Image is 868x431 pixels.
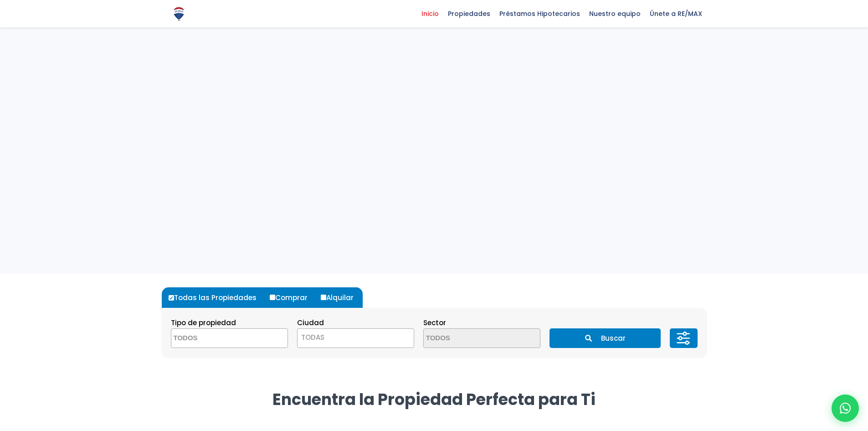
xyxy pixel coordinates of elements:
span: TODAS [301,332,324,342]
textarea: Search [424,329,512,348]
button: Buscar [550,328,661,348]
span: Ciudad [297,318,324,327]
input: Alquilar [321,295,326,300]
strong: Encuentra la Propiedad Perfecta para Ti [272,388,596,410]
img: Logo de REMAX [171,6,187,22]
label: Comprar [267,287,317,308]
label: Alquilar [318,287,363,308]
span: Tipo de propiedad [171,318,236,327]
label: Todas las Propiedades [166,287,266,308]
textarea: Search [171,329,260,348]
span: TODAS [298,331,414,344]
span: Préstamos Hipotecarios [495,7,585,21]
span: Nuestro equipo [585,7,645,21]
span: Únete a RE/MAX [645,7,707,21]
span: Sector [423,318,446,327]
span: Inicio [417,7,443,21]
span: Propiedades [443,7,495,21]
input: Comprar [270,295,275,300]
input: Todas las Propiedades [169,295,174,301]
span: TODAS [297,328,414,348]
